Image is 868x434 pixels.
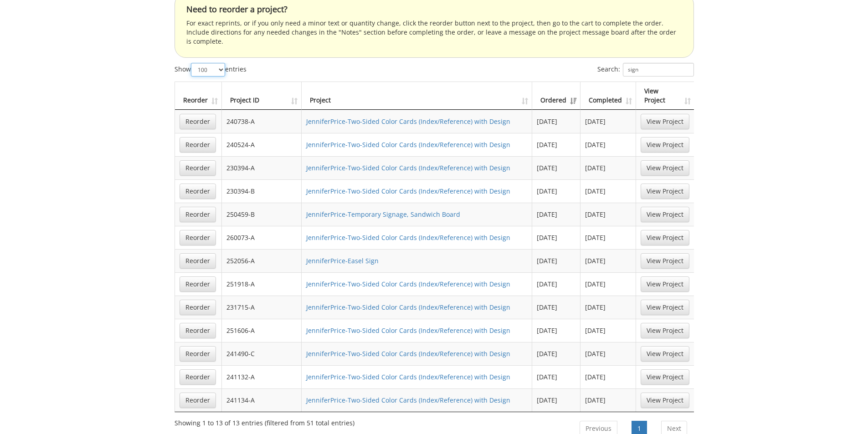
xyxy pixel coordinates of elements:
a: View Project [641,230,689,245]
td: 230394-A [222,156,302,179]
th: Project: activate to sort column ascending [302,82,532,110]
td: [DATE] [580,272,636,296]
a: Reorder [180,393,216,408]
td: 260073-A [222,226,302,249]
td: [DATE] [532,226,580,249]
td: [DATE] [580,133,636,156]
a: View Project [641,253,689,269]
a: Reorder [180,346,216,362]
a: Reorder [180,230,216,245]
a: JenniferPrice-Easel Sign [306,256,379,265]
td: 251606-A [222,319,302,342]
a: Reorder [180,114,216,129]
td: [DATE] [532,156,580,179]
th: Project ID: activate to sort column ascending [222,82,302,110]
td: 241132-A [222,365,302,388]
td: [DATE] [580,179,636,203]
td: [DATE] [580,342,636,365]
h4: Need to reorder a project? [186,5,682,14]
div: Showing 1 to 13 of 13 entries (filtered from 51 total entries) [175,415,354,428]
th: View Project: activate to sort column ascending [636,82,694,110]
label: Show entries [175,63,247,77]
a: View Project [641,160,689,176]
td: 231715-A [222,296,302,319]
td: [DATE] [532,179,580,203]
a: JenniferPrice-Two-Sided Color Cards (Index/Reference) with Design [306,117,510,126]
td: 250459-B [222,203,302,226]
a: Reorder [180,276,216,292]
a: View Project [641,276,689,292]
td: 251918-A [222,272,302,296]
td: [DATE] [580,156,636,179]
td: [DATE] [580,388,636,412]
a: JenniferPrice-Two-Sided Color Cards (Index/Reference) with Design [306,140,510,149]
td: [DATE] [580,203,636,226]
td: [DATE] [532,319,580,342]
select: Showentries [191,63,225,77]
td: 252056-A [222,249,302,272]
input: Search: [623,63,694,77]
td: [DATE] [532,388,580,412]
td: [DATE] [532,203,580,226]
a: View Project [641,323,689,338]
a: JenniferPrice-Temporary Signage, Sandwich Board [306,210,460,219]
a: Reorder [180,253,216,269]
td: [DATE] [532,110,580,133]
p: For exact reprints, or if you only need a minor text or quantity change, click the reorder button... [186,19,682,46]
td: [DATE] [532,365,580,388]
td: [DATE] [580,296,636,319]
a: Reorder [180,207,216,222]
a: View Project [641,137,689,153]
a: JenniferPrice-Two-Sided Color Cards (Index/Reference) with Design [306,326,510,335]
td: 241134-A [222,388,302,412]
td: [DATE] [580,319,636,342]
a: Reorder [180,323,216,338]
a: Reorder [180,300,216,315]
a: Reorder [180,137,216,153]
td: [DATE] [532,272,580,296]
a: JenniferPrice-Two-Sided Color Cards (Index/Reference) with Design [306,373,510,381]
a: Reorder [180,184,216,199]
a: View Project [641,114,689,129]
a: JenniferPrice-Two-Sided Color Cards (Index/Reference) with Design [306,396,510,404]
td: [DATE] [532,249,580,272]
td: [DATE] [532,133,580,156]
a: View Project [641,346,689,362]
td: [DATE] [532,342,580,365]
a: JenniferPrice-Two-Sided Color Cards (Index/Reference) with Design [306,163,510,172]
th: Ordered: activate to sort column ascending [532,82,580,110]
a: View Project [641,393,689,408]
a: View Project [641,207,689,222]
a: JenniferPrice-Two-Sided Color Cards (Index/Reference) with Design [306,233,510,242]
td: 241490-C [222,342,302,365]
a: JenniferPrice-Two-Sided Color Cards (Index/Reference) with Design [306,280,510,288]
a: JenniferPrice-Two-Sided Color Cards (Index/Reference) with Design [306,349,510,358]
td: 240524-A [222,133,302,156]
th: Completed: activate to sort column ascending [580,82,636,110]
a: View Project [641,300,689,315]
a: Reorder [180,369,216,385]
a: View Project [641,369,689,385]
td: 230394-B [222,179,302,203]
a: JenniferPrice-Two-Sided Color Cards (Index/Reference) with Design [306,187,510,195]
td: [DATE] [532,296,580,319]
th: Reorder: activate to sort column ascending [175,82,222,110]
td: [DATE] [580,365,636,388]
a: JenniferPrice-Two-Sided Color Cards (Index/Reference) with Design [306,303,510,311]
td: [DATE] [580,249,636,272]
td: [DATE] [580,110,636,133]
a: Reorder [180,160,216,176]
td: 240738-A [222,110,302,133]
td: [DATE] [580,226,636,249]
label: Search: [597,63,694,77]
a: View Project [641,184,689,199]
